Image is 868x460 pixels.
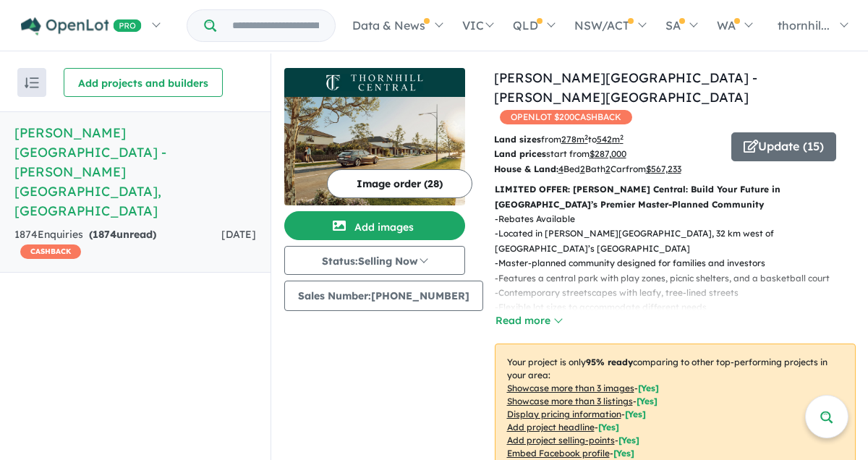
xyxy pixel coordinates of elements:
[495,226,867,256] p: - Located in [PERSON_NAME][GEOGRAPHIC_DATA], 32 km west of [GEOGRAPHIC_DATA]’s [GEOGRAPHIC_DATA]
[580,163,585,174] u: 2
[495,286,867,300] p: - Contemporary streetscapes with leafy, tree-lined streets
[561,134,588,145] u: 278 m
[93,228,116,241] span: 1874
[507,422,595,433] u: Add project headline
[25,77,39,88] img: sort.svg
[495,256,867,271] p: - Master-planned community designed for families and investors
[495,182,856,212] p: LIMITED OFFER: [PERSON_NAME] Central: Build Your Future in [GEOGRAPHIC_DATA]’s Premier Master-Pla...
[290,74,459,91] img: Thornhill Central Estate - Thornhill Park Logo
[598,422,619,433] span: [ Yes ]
[494,163,558,174] b: House & Land:
[588,134,624,145] span: to
[507,383,634,393] u: Showcase more than 3 images
[494,162,720,176] p: Bed Bath Car from
[731,132,836,161] button: Update (15)
[495,312,563,329] button: Read more
[219,10,332,41] input: Try estate name, suburb, builder or developer
[495,300,867,315] p: - Flexible lot sizes to accommodate different needs
[637,396,658,406] span: [ Yes ]
[21,17,142,35] img: Openlot PRO Logo White
[14,123,256,221] h5: [PERSON_NAME][GEOGRAPHIC_DATA] - [PERSON_NAME][GEOGRAPHIC_DATA] , [GEOGRAPHIC_DATA]
[613,448,634,459] span: [ Yes ]
[284,246,465,275] button: Status:Selling Now
[284,68,465,205] a: Thornhill Central Estate - Thornhill Park LogoThornhill Central Estate - Thornhill Park
[89,228,156,241] strong: ( unread)
[494,134,541,145] b: Land sizes
[507,409,621,419] u: Display pricing information
[284,281,483,311] button: Sales Number:[PHONE_NUMBER]
[618,435,639,446] span: [ Yes ]
[64,68,223,97] button: Add projects and builders
[495,212,867,226] p: - Rebates Available
[646,163,681,174] u: $ 567,233
[586,357,633,367] b: 95 % ready
[507,435,615,446] u: Add project selling-points
[778,18,830,33] span: thornhil...
[14,226,221,261] div: 1874 Enquir ies
[284,97,465,205] img: Thornhill Central Estate - Thornhill Park
[590,148,626,159] u: $ 287,000
[284,211,465,240] button: Add images
[494,148,546,159] b: Land prices
[495,271,867,286] p: - Features a central park with play zones, picnic shelters, and a basketball court
[558,163,563,174] u: 4
[605,163,610,174] u: 2
[494,147,720,161] p: start from
[507,448,610,459] u: Embed Facebook profile
[327,169,472,198] button: Image order (28)
[221,228,256,241] span: [DATE]
[494,132,720,147] p: from
[494,69,757,106] a: [PERSON_NAME][GEOGRAPHIC_DATA] - [PERSON_NAME][GEOGRAPHIC_DATA]
[507,396,633,406] u: Showcase more than 3 listings
[597,134,624,145] u: 542 m
[620,133,624,141] sup: 2
[500,110,632,124] span: OPENLOT $ 200 CASHBACK
[584,133,588,141] sup: 2
[20,244,81,259] span: CASHBACK
[638,383,659,393] span: [ Yes ]
[625,409,646,419] span: [ Yes ]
